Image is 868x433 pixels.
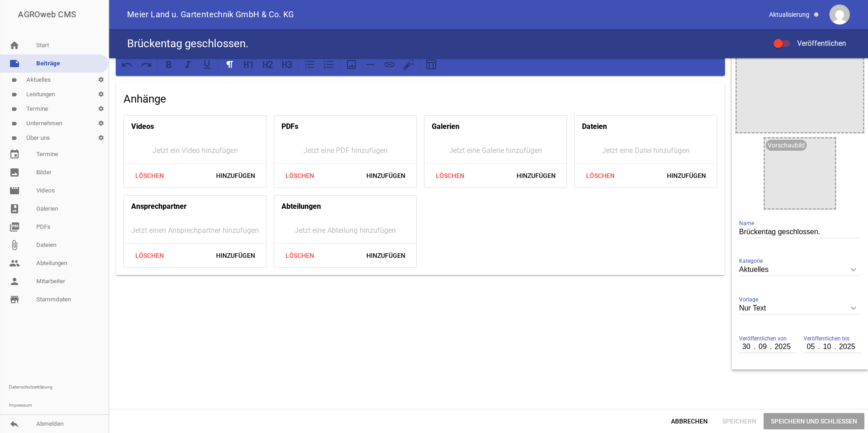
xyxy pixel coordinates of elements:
[9,418,20,429] i: reply
[278,167,321,184] span: Löschen
[428,167,472,184] span: Löschen
[819,341,835,353] input: mm
[274,138,416,163] div: Jetzt eine PDF hinzufügen
[846,262,861,277] i: keyboard_arrow_down
[582,119,607,134] h4: Dateien
[739,341,755,353] input: dd
[94,87,108,102] i: settings
[739,334,787,343] span: Veröffentlichen von
[281,119,298,134] h4: PDFs
[127,10,294,19] span: Meier Land u. Gartentechnik GmbH & Co. KG
[715,413,764,429] span: Speichern
[131,119,154,134] h4: Videos
[281,199,321,214] h4: Abteilungen
[9,203,20,214] i: photo_album
[9,167,20,178] i: image
[11,121,17,127] i: label
[424,138,567,163] div: Jetzt eine Galerie hinzufügen
[94,131,108,145] i: settings
[359,247,413,264] span: Hinzufügen
[835,341,858,353] input: yyyy
[11,135,17,141] i: label
[94,73,108,87] i: settings
[804,341,819,353] input: dd
[664,413,715,429] span: Abbrechen
[128,167,171,184] span: Löschen
[274,217,416,243] div: Jetzt eine Abteilung hinzufügen
[766,140,807,151] div: Vorschaubild
[9,221,20,232] i: picture_as_pdf
[755,341,771,353] input: mm
[804,334,849,343] span: Veröffentlichen bis
[9,294,20,305] i: store_mall_directory
[764,413,864,429] span: Speichern und Schließen
[9,240,20,251] i: attach_file
[209,247,262,264] span: Hinzufügen
[9,276,20,287] i: person
[128,247,171,264] span: Löschen
[131,199,187,214] h4: Ansprechpartner
[94,102,108,116] i: settings
[660,167,713,184] span: Hinzufügen
[94,116,108,131] i: settings
[11,106,17,112] i: label
[278,247,321,264] span: Löschen
[771,341,794,353] input: yyyy
[123,92,717,106] h4: Anhänge
[575,138,717,163] div: Jetzt eine Datei hinzufügen
[124,217,266,243] div: Jetzt einen Ansprechpartner hinzufügen
[9,185,20,196] i: movie
[9,58,20,69] i: note
[578,167,622,184] span: Löschen
[11,92,17,98] i: label
[11,77,17,83] i: label
[124,138,266,163] div: Jetzt ein Video hinzufügen
[359,167,413,184] span: Hinzufügen
[9,149,20,160] i: event
[9,258,20,269] i: people
[127,36,248,51] h4: Brückentag geschlossen.
[209,167,262,184] span: Hinzufügen
[9,40,20,51] i: home
[509,167,563,184] span: Hinzufügen
[432,119,459,134] h4: Galerien
[786,39,846,48] span: Veröffentlichen
[846,301,861,315] i: keyboard_arrow_down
